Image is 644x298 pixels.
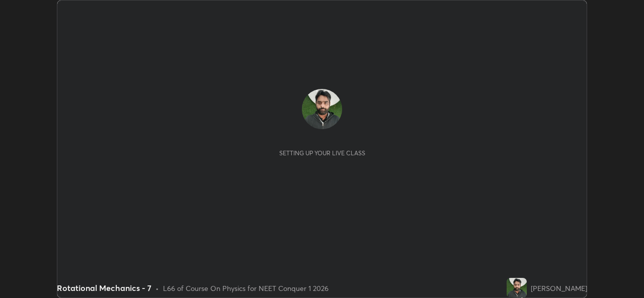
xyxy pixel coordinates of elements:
div: • [155,283,159,293]
img: f126b9e1133842c0a7d50631c43ebeec.jpg [507,278,527,298]
div: Rotational Mechanics - 7 [57,282,151,294]
div: L66 of Course On Physics for NEET Conquer 1 2026 [163,283,329,293]
img: f126b9e1133842c0a7d50631c43ebeec.jpg [302,89,342,129]
div: Setting up your live class [279,149,365,157]
div: [PERSON_NAME] [531,283,587,293]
